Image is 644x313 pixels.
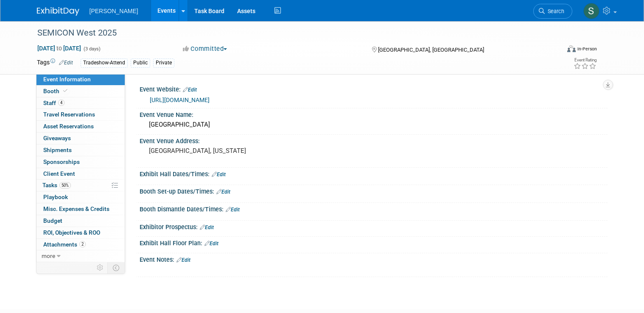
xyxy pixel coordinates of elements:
img: ExhibitDay [37,7,79,16]
pre: [GEOGRAPHIC_DATA], [US_STATE] [149,147,325,155]
td: Personalize Event Tab Strip [93,262,108,273]
a: Shipments [36,144,125,156]
div: Event Venue Name: [140,108,608,119]
span: ROI, Objectives & ROO [43,229,100,236]
span: 50% [59,182,71,188]
a: Sponsorships [36,156,125,168]
div: Tradeshow-Attend [81,58,128,67]
span: Giveaways [43,135,71,141]
span: Shipments [43,147,72,153]
img: Sharon Aurelio [583,3,599,19]
div: Event Format [514,44,597,57]
span: Sponsorships [43,158,80,165]
span: Misc. Expenses & Credits [43,205,109,212]
a: Playbook [36,191,125,203]
span: Asset Reservations [43,123,94,130]
span: Playbook [43,194,68,200]
div: Exhibitor Prospectus: [140,221,608,232]
a: Giveaways [36,133,125,144]
a: Travel Reservations [36,109,125,120]
div: Booth Dismantle Dates/Times: [140,203,608,214]
div: SEMICON West 2025 [34,25,549,41]
span: Travel Reservations [43,111,95,118]
div: Event Website: [140,83,608,94]
a: Client Event [36,168,125,180]
span: 4 [58,100,64,106]
span: Event Information [43,76,91,83]
div: Booth Set-up Dates/Times: [140,185,608,196]
span: to [55,45,63,52]
button: Committed [180,44,230,53]
a: Edit [216,189,230,195]
i: Booth reservation complete [63,89,67,93]
span: Client Event [43,170,75,177]
a: Budget [36,215,125,227]
a: Tasks50% [36,180,125,191]
div: Exhibit Hall Floor Plan: [140,237,608,248]
span: [DATE] [DATE] [37,44,81,52]
div: Event Notes: [140,253,608,264]
span: Booth [43,88,69,94]
a: ROI, Objectives & ROO [36,227,125,238]
a: Booth [36,86,125,97]
a: more [36,250,125,262]
div: Exhibit Hall Dates/Times: [140,168,608,179]
img: Format-Inperson.png [567,45,576,52]
span: 2 [79,241,86,247]
a: Edit [226,207,240,213]
div: Private [153,58,174,67]
a: Edit [212,172,226,177]
div: Event Venue Address: [140,135,608,145]
span: more [42,252,55,259]
span: Staff [43,100,64,106]
div: Public [131,58,150,67]
a: Edit [204,241,218,247]
span: [GEOGRAPHIC_DATA], [GEOGRAPHIC_DATA] [378,47,484,53]
a: Event Information [36,74,125,85]
a: [URL][DOMAIN_NAME] [150,97,210,103]
span: Attachments [43,241,86,248]
span: Budget [43,217,62,224]
span: [PERSON_NAME] [90,8,138,14]
div: [GEOGRAPHIC_DATA] [146,118,601,131]
span: Tasks [42,182,71,188]
a: Misc. Expenses & Credits [36,203,125,215]
div: Event Rating [574,58,596,62]
a: Edit [200,224,214,230]
a: Edit [183,87,197,93]
span: Search [545,8,564,14]
span: (3 days) [83,46,101,52]
a: Asset Reservations [36,121,125,132]
a: Edit [59,60,73,66]
td: Toggle Event Tabs [107,262,125,273]
a: Edit [176,257,190,263]
td: Tags [37,58,73,68]
a: Attachments2 [36,239,125,250]
a: Search [533,4,572,19]
a: Staff4 [36,97,125,109]
div: In-Person [577,46,597,52]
